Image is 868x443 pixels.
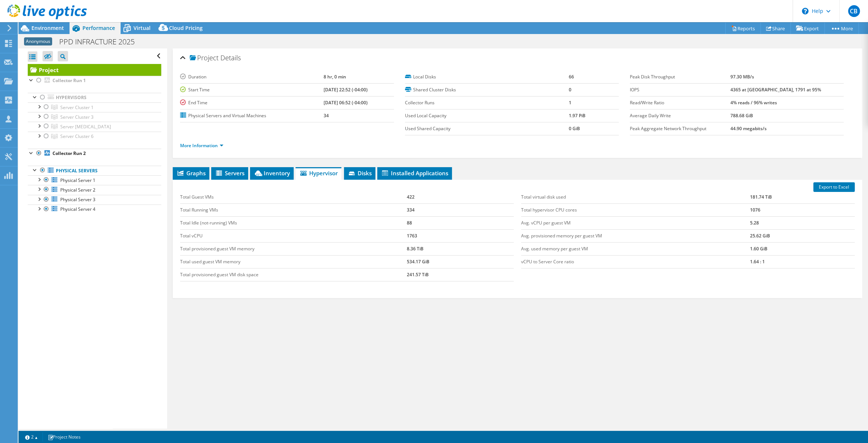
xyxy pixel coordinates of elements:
b: 97.30 MB/s [730,74,754,80]
td: 88 [407,216,514,229]
td: 25.62 GiB [750,229,855,242]
b: Collector Run 1 [53,77,86,84]
span: Installed Applications [381,169,448,177]
span: Environment [31,24,64,31]
label: Peak Disk Throughput [630,73,730,81]
span: Graphs [176,169,206,177]
label: Average Daily Write [630,112,730,119]
a: 2 [20,432,43,442]
span: Servers [215,169,244,177]
span: Physical Server 2 [60,187,95,193]
td: 8.36 TiB [407,242,514,255]
td: Total Running VMs [180,203,407,216]
a: Physical Server 3 [28,195,161,204]
span: Performance [82,24,115,31]
a: Share [760,23,791,34]
a: More [824,23,859,34]
label: Duration [180,73,324,81]
label: Used Shared Capacity [405,125,569,132]
svg: \n [802,8,808,14]
b: 4365 at [GEOGRAPHIC_DATA], 1791 at 95% [730,87,821,93]
td: Total provisioned guest VM disk space [180,268,407,281]
td: Avg. vCPU per guest VM [521,216,750,229]
td: Total hypervisor CPU cores [521,203,750,216]
span: Physical Server 1 [60,177,95,183]
span: Virtual [134,24,151,31]
label: IOPS [630,86,730,94]
h1: PPD INFRACTURE 2025 [56,38,146,46]
td: 422 [407,191,514,204]
a: Hypervisors [28,93,161,102]
b: 8 hr, 0 min [324,74,346,80]
label: Physical Servers and Virtual Machines [180,112,324,119]
a: Server Cluster 6 [28,132,161,141]
a: Project Notes [43,432,86,442]
td: vCPU to Server Core ratio [521,255,750,268]
td: 334 [407,203,514,216]
b: 66 [569,74,574,80]
span: Physical Server 4 [60,206,95,212]
span: Server Cluster 6 [60,133,94,139]
td: 534.17 GiB [407,255,514,268]
td: 241.57 TiB [407,268,514,281]
b: [DATE] 06:52 (-04:00) [324,99,368,106]
label: Collector Runs [405,99,569,106]
span: Server [MEDICAL_DATA] [60,124,111,130]
label: Local Disks [405,73,569,81]
b: 1.97 PiB [569,112,585,119]
a: More Information [180,142,223,149]
td: 1.60 GiB [750,242,855,255]
a: Physical Server 1 [28,175,161,185]
a: Server Cluster 5 [28,122,161,131]
span: CB [848,5,860,17]
label: Shared Cluster Disks [405,86,569,94]
label: Read/Write Ratio [630,99,730,106]
td: Total provisioned guest VM memory [180,242,407,255]
td: Total Guest VMs [180,191,407,204]
label: End Time [180,99,324,106]
span: Physical Server 3 [60,196,95,203]
b: 4% reads / 96% writes [730,99,777,106]
b: [DATE] 22:52 (-04:00) [324,87,368,93]
a: Physical Server 2 [28,185,161,195]
a: Collector Run 2 [28,149,161,158]
span: Anonymous [24,37,52,45]
span: Cloud Pricing [169,24,203,31]
label: Start Time [180,86,324,94]
b: 0 GiB [569,125,580,132]
span: Disks [348,169,372,177]
td: 1076 [750,203,855,216]
b: Collector Run 2 [53,150,86,156]
td: 1763 [407,229,514,242]
td: 1.64 : 1 [750,255,855,268]
a: Server Cluster 3 [28,112,161,122]
td: 181.74 TiB [750,191,855,204]
a: Server Cluster 1 [28,102,161,112]
b: 788.68 GiB [730,112,753,119]
a: Collector Run 1 [28,76,161,85]
a: Project [28,64,161,76]
td: Total used guest VM memory [180,255,407,268]
span: Server Cluster 1 [60,104,94,111]
b: 1 [569,99,571,106]
a: Reports [725,23,761,34]
a: Export [790,23,825,34]
td: Total virtual disk used [521,191,750,204]
label: Peak Aggregate Network Throughput [630,125,730,132]
td: Avg. provisioned memory per guest VM [521,229,750,242]
span: Server Cluster 3 [60,114,94,120]
b: 44.90 megabits/s [730,125,766,132]
td: Total Idle (not-running) VMs [180,216,407,229]
a: Physical Servers [28,166,161,175]
b: 0 [569,87,571,93]
td: 5.28 [750,216,855,229]
span: Details [220,53,241,62]
span: Project [190,54,219,62]
span: Hypervisor [299,169,338,177]
a: Physical Server 4 [28,204,161,214]
label: Used Local Capacity [405,112,569,119]
td: Total vCPU [180,229,407,242]
td: Avg. used memory per guest VM [521,242,750,255]
a: Export to Excel [813,182,855,192]
b: 34 [324,112,329,119]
